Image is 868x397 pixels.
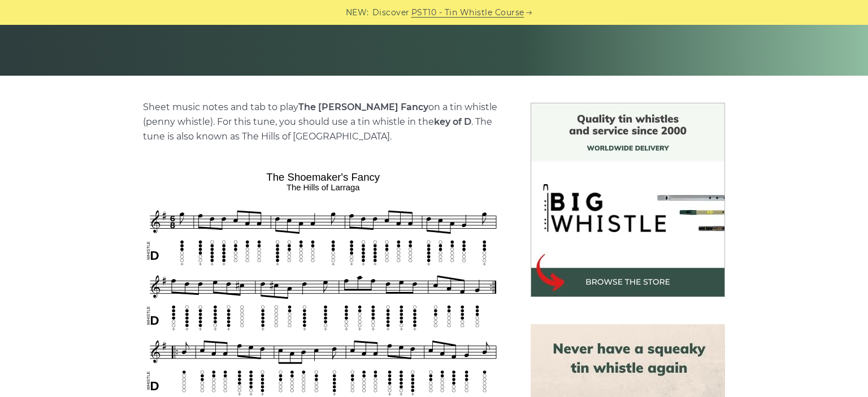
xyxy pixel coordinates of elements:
[346,6,369,19] span: NEW:
[531,103,725,297] img: BigWhistle Tin Whistle Store
[372,6,410,19] span: Discover
[434,116,471,127] strong: key of D
[143,100,504,144] p: Sheet music notes and tab to play on a tin whistle (penny whistle). For this tune, you should use...
[411,6,524,19] a: PST10 - Tin Whistle Course
[298,102,428,112] strong: The [PERSON_NAME] Fancy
